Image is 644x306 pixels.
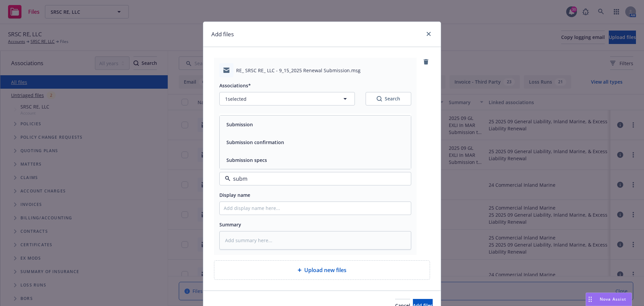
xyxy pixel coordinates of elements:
[214,260,430,280] div: Upload new files
[211,30,234,39] h1: Add files
[220,202,411,215] input: Add display name here...
[236,67,361,74] span: RE_ SRSC RE_ LLC - 9_15_2025 Renewal Submission.msg
[586,293,594,306] div: Drag to move
[219,221,241,228] span: Summary
[230,175,397,183] input: Filter by keyword
[225,95,247,102] span: 1 selected
[600,296,626,302] span: Nova Assist
[425,30,433,38] a: close
[219,82,251,89] span: Associations*
[586,293,632,306] button: Nova Assist
[219,92,355,105] button: 1selected
[422,58,430,66] a: remove
[304,266,346,274] span: Upload new files
[377,95,400,102] div: Search
[226,157,267,164] button: Submission specs
[219,192,250,198] span: Display name
[366,92,411,105] button: SearchSearch
[226,139,284,146] button: Submission confirmation
[226,121,253,128] button: Submission
[377,96,382,101] svg: Search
